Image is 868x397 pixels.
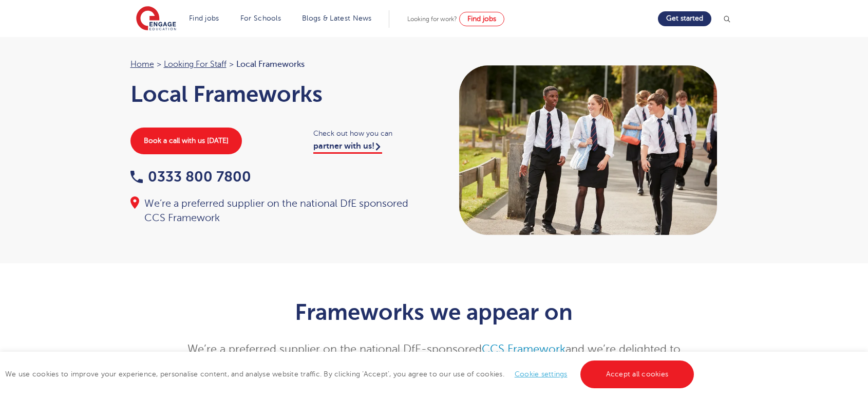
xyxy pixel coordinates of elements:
[130,196,424,225] div: We’re a preferred supplier on the national DfE sponsored CCS Framework
[580,360,694,388] a: Accept all cookies
[459,12,504,26] a: Find jobs
[313,141,382,154] a: partner with us!
[240,14,281,22] a: For Schools
[189,14,219,22] a: Find jobs
[182,299,686,325] h1: Frameworks we appear on
[136,6,176,32] img: Engage Education
[658,11,711,26] a: Get started
[407,15,457,23] span: Looking for work?
[302,14,372,22] a: Blogs & Latest News
[5,370,696,378] span: We use cookies to improve your experience, personalise content, and analyse website traffic. By c...
[467,15,496,23] span: Find jobs
[482,343,565,355] a: CCS Framework
[515,370,568,378] a: Cookie settings
[130,60,154,69] a: Home
[130,81,424,107] h1: Local Frameworks
[164,60,227,69] a: Looking for staff
[130,58,424,71] nav: breadcrumb
[130,128,242,154] a: Book a call with us [DATE]
[236,58,305,71] span: Local Frameworks
[229,60,234,69] span: >
[157,60,161,69] span: >
[313,128,424,139] span: Check out how you can
[130,169,251,185] a: 0333 800 7800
